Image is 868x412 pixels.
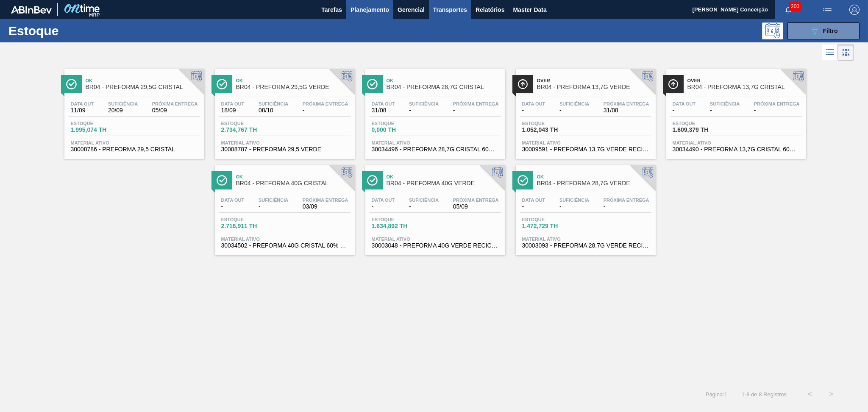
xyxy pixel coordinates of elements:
[509,159,660,255] a: ÍconeOkBR04 - PREFORMA 28,7G VERDEData out-Suficiência-Próxima Entrega-Estoque1.472,729 THMateria...
[789,2,801,11] span: 200
[221,127,281,133] span: 2.734,767 TH
[740,391,787,398] span: 1 - 8 de 8 Registros
[409,101,439,106] span: Suficiência
[522,140,649,145] span: Material ativo
[303,107,348,114] span: -
[11,6,52,14] img: TNhmsLtSVTkK8tSr43FrP2fwEKptu5GPRR3wAAAABJRU5ErkJggg==
[387,174,501,179] span: Ok
[522,146,649,153] span: 30009591 - PREFORMA 13,7G VERDE RECICLADA
[823,28,838,34] span: Filtro
[409,107,439,114] span: -
[660,63,810,159] a: ÍconeOverBR04 - PREFORMA 13,7G CRISTALData out-Suficiência-Próxima Entrega-Estoque1.609,379 THMat...
[453,101,499,106] span: Próxima Entrega
[259,203,288,210] span: -
[372,223,431,229] span: 1.634,892 TH
[754,101,800,106] span: Próxima Entrega
[372,146,499,153] span: 30034496 - PREFORMA 28,7G CRISTAL 60% REC
[559,203,589,210] span: -
[522,217,581,222] span: Estoque
[537,174,651,179] span: Ok
[710,107,740,114] span: -
[259,198,288,203] span: Suficiência
[559,101,589,106] span: Suficiência
[687,78,802,83] span: Over
[359,63,509,159] a: ÍconeOkBR04 - PREFORMA 28,7G CRISTALData out31/08Suficiência-Próxima Entrega-Estoque0,000 THMater...
[236,78,351,83] span: Ok
[849,5,860,15] img: Logout
[604,203,649,210] span: -
[221,223,281,229] span: 2.716,911 TH
[259,107,288,114] span: 08/10
[476,5,504,15] span: Relatórios
[604,101,649,106] span: Próxima Entrega
[221,217,281,222] span: Estoque
[71,107,94,114] span: 11/09
[236,180,351,187] span: BR04 - PREFORMA 40G CRISTAL
[71,140,198,145] span: Material ativo
[221,242,348,249] span: 30034502 - PREFORMA 40G CRISTAL 60% REC
[387,78,501,83] span: Ok
[838,45,854,61] div: Visão em Cards
[522,242,649,249] span: 30003093 - PREFORMA 28,7G VERDE RECICLADA
[673,107,696,114] span: -
[409,198,439,203] span: Suficiência
[8,26,136,36] h1: Estoque
[221,140,348,145] span: Material ativo
[409,203,439,210] span: -
[762,22,783,39] div: Pogramando: nenhum usuário selecionado
[372,237,499,242] span: Material ativo
[58,63,209,159] a: ÍconeOkBR04 - PREFORMA 29,5G CRISTALData out11/09Suficiência20/09Próxima Entrega05/09Estoque1.995...
[367,79,378,89] img: Ícone
[351,5,389,15] span: Planejamento
[221,101,245,106] span: Data out
[787,22,860,39] button: Filtro
[522,107,545,114] span: -
[221,237,348,242] span: Material ativo
[71,146,198,153] span: 30008786 - PREFORMA 29,5 CRISTAL
[303,101,348,106] span: Próxima Entrega
[372,198,395,203] span: Data out
[209,159,359,255] a: ÍconeOkBR04 - PREFORMA 40G CRISTALData out-Suficiência-Próxima Entrega03/09Estoque2.716,911 THMat...
[522,121,581,126] span: Estoque
[509,63,660,159] a: ÍconeOverBR04 - PREFORMA 13,7G VERDEData out-Suficiência-Próxima Entrega31/08Estoque1.052,043 THM...
[604,198,649,203] span: Próxima Entrega
[321,5,342,15] span: Tarefas
[517,79,528,89] img: Ícone
[217,79,227,89] img: Ícone
[367,175,378,186] img: Ícone
[152,107,198,114] span: 05/09
[821,384,842,405] button: >
[217,175,227,186] img: Ícone
[221,146,348,153] span: 30008787 - PREFORMA 29,5 VERDE
[513,5,546,15] span: Master Data
[71,121,130,126] span: Estoque
[453,203,499,210] span: 05/09
[108,107,138,114] span: 20/09
[687,84,802,90] span: BR04 - PREFORMA 13,7G CRISTAL
[453,107,499,114] span: -
[236,174,351,179] span: Ok
[706,391,727,398] span: Página : 1
[822,5,832,15] img: userActions
[372,242,499,249] span: 30003048 - PREFORMA 40G VERDE RECICLADA
[372,101,395,106] span: Data out
[108,101,138,106] span: Suficiência
[522,203,545,210] span: -
[537,84,651,90] span: BR04 - PREFORMA 13,7G VERDE
[754,107,800,114] span: -
[221,203,245,210] span: -
[303,198,348,203] span: Próxima Entrega
[673,140,800,145] span: Material ativo
[221,198,245,203] span: Data out
[775,4,802,16] button: Notificações
[372,127,431,133] span: 0,000 TH
[522,101,545,106] span: Data out
[359,159,509,255] a: ÍconeOkBR04 - PREFORMA 40G VERDEData out-Suficiência-Próxima Entrega05/09Estoque1.634,892 THMater...
[522,198,545,203] span: Data out
[604,107,649,114] span: 31/08
[387,84,501,90] span: BR04 - PREFORMA 28,7G CRISTAL
[799,384,821,405] button: <
[398,5,425,15] span: Gerencial
[453,198,499,203] span: Próxima Entrega
[86,84,200,90] span: BR04 - PREFORMA 29,5G CRISTAL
